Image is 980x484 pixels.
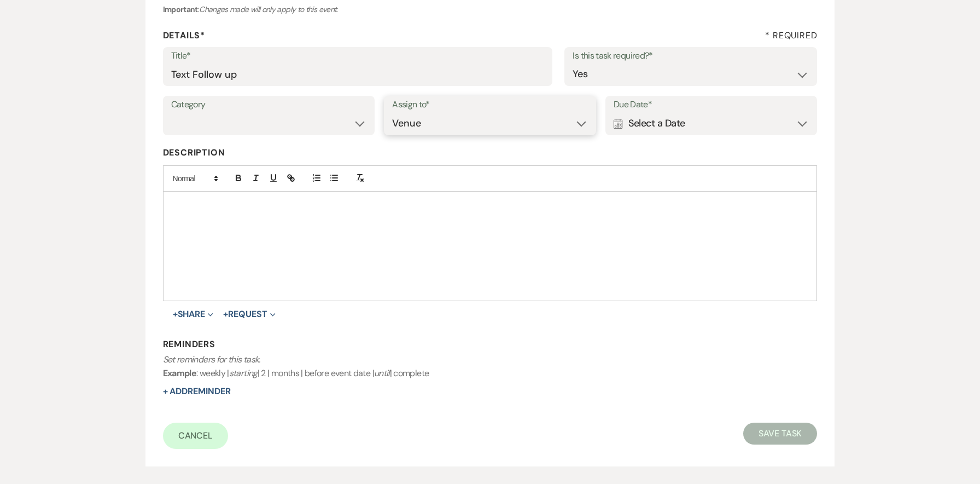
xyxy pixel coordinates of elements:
label: Assign to* [392,97,588,113]
i: until [374,367,390,379]
b: Example [163,367,197,379]
b: Important [163,4,198,14]
label: Description [163,145,818,161]
p: : weekly | | 2 | months | before event date | | complete [163,353,818,381]
div: Select a Date [614,113,809,134]
h4: * Required [765,30,817,42]
label: Is this task required?* [573,48,809,64]
a: Cancel [163,423,229,449]
span: + [173,310,178,319]
span: + [223,310,228,319]
h6: : [163,4,818,15]
i: Changes made will only apply to this event. [199,4,337,14]
label: Title* [171,48,544,64]
label: Category [171,97,367,113]
button: + AddReminder [163,387,231,396]
h3: Reminders [163,338,818,350]
button: Share [173,310,214,319]
button: Save Task [743,423,817,445]
i: Set reminders for this task. [163,354,260,365]
b: Details* [163,30,205,41]
button: Request [223,310,275,319]
i: starting [229,367,258,379]
label: Due Date* [614,97,809,113]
